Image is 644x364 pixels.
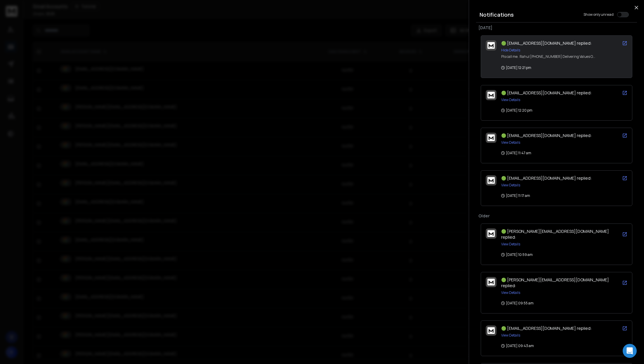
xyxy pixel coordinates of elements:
[501,65,531,70] p: [DATE] 12:21 pm
[501,108,532,113] p: [DATE] 12:20 pm
[487,230,495,237] img: logo
[487,92,495,98] img: logo
[487,279,495,285] img: logo
[501,48,520,53] button: Hide Details
[501,228,609,240] span: 🟢 [PERSON_NAME][EMAIL_ADDRESS][DOMAIN_NAME] replied:
[501,301,534,306] p: [DATE] 09:55 am
[501,151,531,155] p: [DATE] 11:47 am
[501,140,520,145] button: View Details
[478,25,635,31] p: [DATE]
[501,277,609,288] span: 🟢 [PERSON_NAME][EMAIL_ADDRESS][DOMAIN_NAME] replied:
[487,177,495,184] img: logo
[501,344,534,348] p: [DATE] 09:43 am
[501,183,520,188] button: View Details
[501,98,520,102] button: View Details
[501,193,530,198] p: [DATE] 11:17 am
[487,42,495,49] img: logo
[501,54,595,59] div: Pls call me. Rahul [PHONE_NUMBER] Delivering Values O...
[501,290,520,295] button: View Details
[501,252,533,257] p: [DATE] 10:59 am
[478,213,635,219] p: Older
[623,344,637,358] div: Open Intercom Messenger
[501,325,592,331] span: 🟢 [EMAIL_ADDRESS][DOMAIN_NAME] replied:
[501,333,520,338] button: View Details
[501,175,592,181] span: 🟢 [EMAIL_ADDRESS][DOMAIN_NAME] replied:
[487,327,495,334] img: logo
[487,134,495,141] img: logo
[501,40,592,46] span: 🟢 [EMAIL_ADDRESS][DOMAIN_NAME] replied:
[501,90,592,96] span: 🟢 [EMAIL_ADDRESS][DOMAIN_NAME] replied:
[480,11,514,19] h3: Notifications
[584,12,614,17] label: Show only unread
[501,242,520,247] button: View Details
[501,133,592,138] span: 🟢 [EMAIL_ADDRESS][DOMAIN_NAME] replied:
